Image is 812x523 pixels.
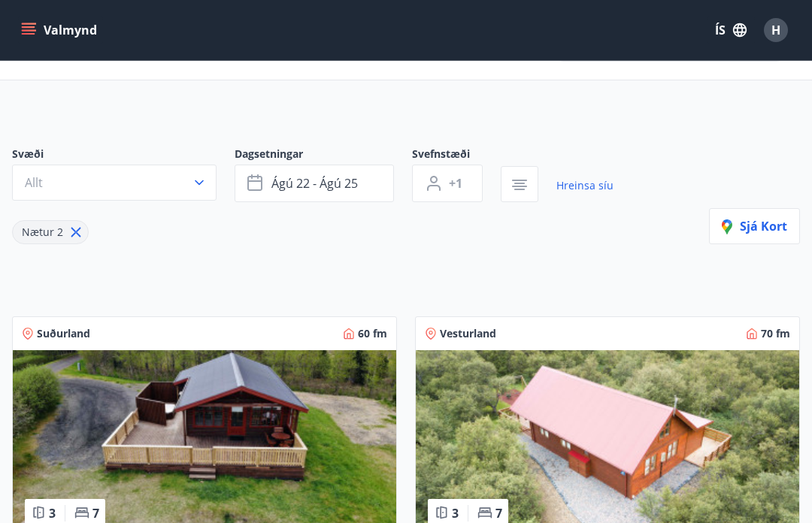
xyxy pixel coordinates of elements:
span: 3 [452,505,459,521]
div: Nætur 2 [12,220,89,244]
span: 70 fm [761,326,790,341]
button: ÍS [707,17,755,44]
span: Nætur 2 [22,225,63,239]
button: menu [18,17,103,44]
span: 60 fm [358,326,387,341]
span: +1 [449,175,462,192]
span: Vesturland [440,326,496,341]
span: Svæði [12,147,235,165]
span: H [771,22,780,38]
span: 7 [495,505,502,521]
button: +1 [412,165,483,202]
span: Suðurland [37,326,90,341]
button: Sjá kort [709,208,800,244]
button: ágú 22 - ágú 25 [235,165,394,202]
a: Hreinsa síu [556,169,614,202]
button: H [758,12,794,48]
span: Svefnstæði [412,147,501,165]
span: 7 [92,505,99,521]
button: Allt [12,165,217,201]
span: Dagsetningar [235,147,412,165]
span: Allt [25,174,43,191]
span: 3 [49,505,56,521]
span: ágú 22 - ágú 25 [271,175,358,192]
span: Sjá kort [722,218,787,234]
